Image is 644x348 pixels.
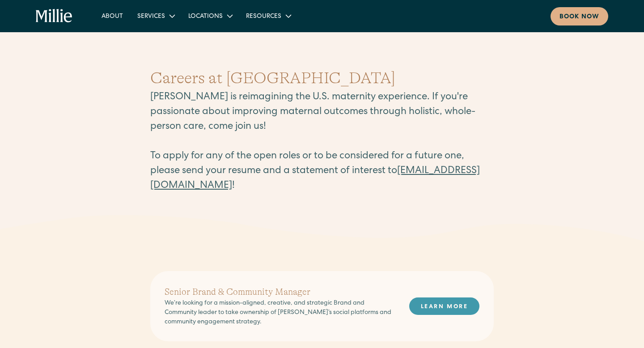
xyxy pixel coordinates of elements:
p: We’re looking for a mission-aligned, creative, and strategic Brand and Community leader to take o... [165,299,395,327]
div: Locations [188,12,223,21]
h2: Senior Brand & Community Manager [165,285,395,299]
p: [PERSON_NAME] is reimagining the U.S. maternity experience. If you're passionate about improving ... [150,90,494,194]
div: Services [130,8,181,23]
a: LEARN MORE [409,297,479,315]
div: Locations [181,8,239,23]
a: About [94,8,130,23]
a: home [36,9,73,23]
a: Book now [551,7,608,25]
div: Resources [239,8,297,23]
div: Resources [246,12,281,21]
h1: Careers at [GEOGRAPHIC_DATA] [150,66,494,90]
div: Book now [559,13,599,22]
div: Services [137,12,165,21]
